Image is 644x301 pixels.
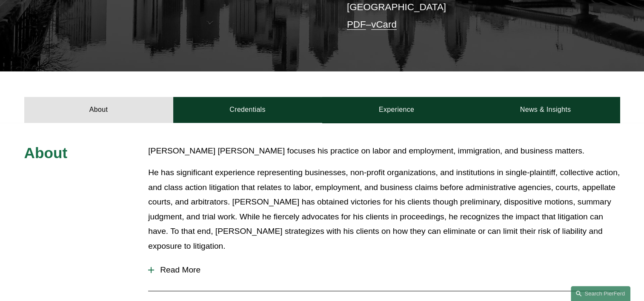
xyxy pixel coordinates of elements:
[347,19,366,30] a: PDF
[148,259,620,281] button: Read More
[148,144,620,159] p: [PERSON_NAME] [PERSON_NAME] focuses his practice on labor and employment, immigration, and busine...
[322,97,471,122] a: Experience
[24,145,68,161] span: About
[471,97,620,122] a: News & Insights
[571,286,630,301] a: Search this site
[148,165,620,253] p: He has significant experience representing businesses, non-profit organizations, and institutions...
[371,19,397,30] a: vCard
[154,265,620,275] span: Read More
[173,97,322,122] a: Credentials
[24,97,173,122] a: About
